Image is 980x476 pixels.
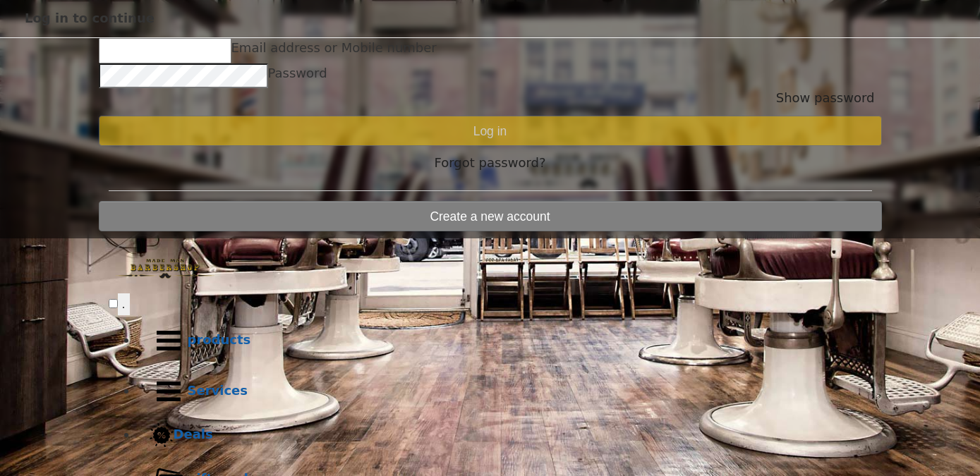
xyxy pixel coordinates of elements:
span: Forgot password? [434,153,545,173]
b: Services [188,383,248,398]
span: Log in to continue [25,11,155,25]
button: menu toggle [118,293,130,315]
label: Email address or Mobile number [231,38,437,59]
label: Password [268,63,327,84]
a: ServicesServices [137,366,872,417]
img: Deals [150,423,174,448]
img: Made Man Barbershop logo [109,246,222,291]
img: Products [150,322,188,360]
b: products [188,332,251,347]
img: Services [150,372,188,410]
a: DealsDeals [137,417,872,454]
a: Productsproducts [137,315,872,366]
span: . [122,297,126,311]
input: Email address or Mobile number [99,38,231,63]
button: Create a new account [99,201,882,231]
b: Deals [174,427,213,441]
button: Show password [776,88,875,109]
button: Log in [99,116,882,146]
button: close dialog [934,14,955,23]
input: Password [99,63,268,89]
input: menu toggle [109,299,118,308]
